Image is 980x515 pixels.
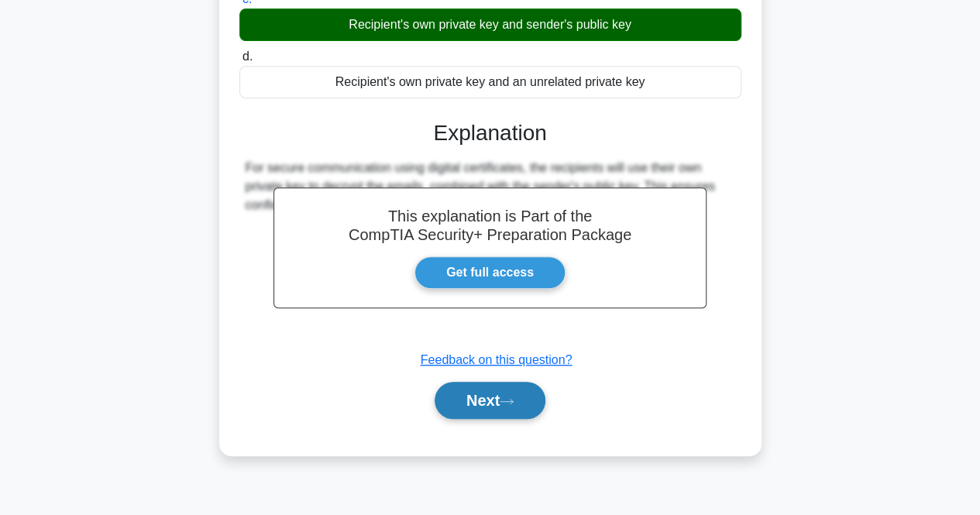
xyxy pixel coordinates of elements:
[239,66,741,98] div: Recipient's own private key and an unrelated private key
[246,159,735,215] div: For secure communication using digital certificates, the recipients will use their own private ke...
[435,382,545,419] button: Next
[414,256,566,289] a: Get full access
[421,353,573,366] a: Feedback on this question?
[249,120,732,146] h3: Explanation
[239,9,741,41] div: Recipient's own private key and sender's public key
[242,50,253,63] span: d.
